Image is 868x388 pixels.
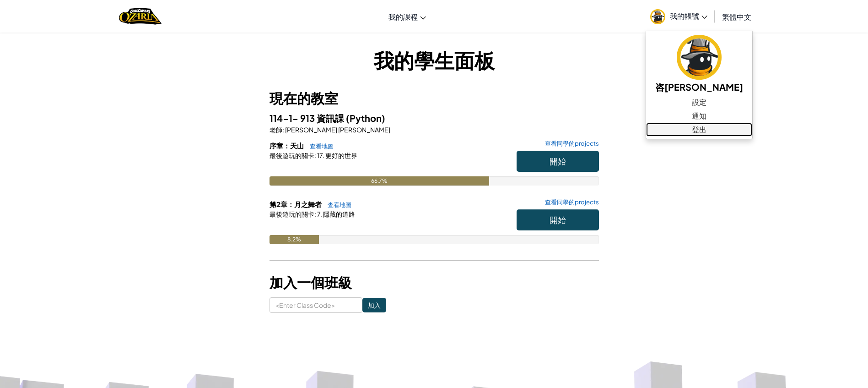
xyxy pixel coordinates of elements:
[119,7,162,26] img: Home
[646,109,752,123] a: 通知
[119,7,162,26] a: Ozaria by CodeCombat logo
[270,126,282,134] span: 老師
[646,123,752,137] a: 登出
[323,201,351,208] a: 查看地圖
[270,176,489,186] div: 66.7%
[670,11,707,21] span: 我的帳號
[540,141,599,147] a: 查看同學的projects
[388,12,418,22] span: 我的課程
[550,156,566,166] span: 開始
[270,141,305,150] span: 序章：天山
[362,298,386,312] input: 加入
[284,126,390,134] span: [PERSON_NAME] [PERSON_NAME]
[316,210,322,218] span: 7.
[270,297,362,313] input: <Enter Class Code>
[550,214,566,225] span: 開始
[650,9,665,24] img: avatar
[270,200,323,208] span: 第2章：月之舞者
[517,151,599,172] button: 開始
[540,199,599,205] a: 查看同學的projects
[646,2,712,31] a: 我的帳號
[322,210,355,218] span: 隱藏的道路
[717,4,756,29] a: 繁體中文
[316,151,324,159] span: 17.
[270,151,314,159] span: 最後遊玩的關卡
[305,142,334,150] a: 查看地圖
[517,209,599,230] button: 開始
[655,80,743,94] h5: 咨[PERSON_NAME]
[282,126,284,134] span: :
[270,272,599,293] h3: 加入一個班級
[646,95,752,109] a: 設定
[270,46,599,74] h1: 我的學生面板
[270,112,346,124] span: 114-1- 913 資訊課
[692,110,706,121] span: 通知
[314,151,316,159] span: :
[314,210,316,218] span: :
[384,4,431,29] a: 我的課程
[677,35,722,80] img: avatar
[324,151,357,159] span: 更好的世界
[346,112,385,124] span: (Python)
[270,88,599,109] h3: 現在的教室
[270,210,314,218] span: 最後遊玩的關卡
[270,235,319,244] div: 8.2%
[646,33,752,95] a: 咨[PERSON_NAME]
[722,12,751,22] span: 繁體中文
